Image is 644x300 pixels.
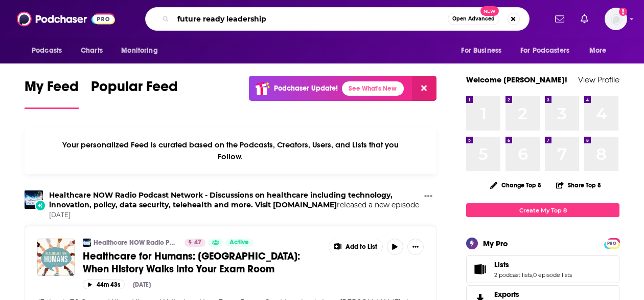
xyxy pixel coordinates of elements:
[225,239,253,247] a: Active
[582,41,619,60] button: open menu
[114,41,171,60] button: open menu
[25,41,75,60] button: open menu
[35,200,46,211] div: New Episode
[520,44,569,58] span: For Podcasters
[194,238,201,248] span: 47
[470,262,490,276] a: Lists
[494,260,509,269] span: Lists
[551,10,568,28] a: Show notifications dropdown
[605,8,627,30] span: Logged in as aridings
[578,75,619,84] a: View Profile
[229,238,249,248] span: Active
[480,6,499,16] span: New
[448,13,499,25] button: Open AdvancedNew
[133,281,151,288] div: [DATE]
[83,250,300,275] span: Healthcare for Humans: [GEOGRAPHIC_DATA]: When History Walks into Your Exam Room
[83,280,125,289] button: 44m 43s
[514,41,584,60] button: open menu
[83,250,321,275] a: Healthcare for Humans: [GEOGRAPHIC_DATA]: When History Walks into Your Exam Room
[461,44,501,58] span: For Business
[466,75,567,84] a: Welcome [PERSON_NAME]!
[25,78,79,101] span: My Feed
[589,44,607,58] span: More
[577,10,592,28] a: Show notifications dropdown
[49,211,420,220] span: [DATE]
[17,9,115,29] img: Podchaser - Follow, Share and Rate Podcasts
[346,243,377,251] span: Add to List
[49,190,420,210] h3: released a new episode
[466,203,619,217] a: Create My Top 8
[25,190,43,209] img: Healthcare NOW Radio Podcast Network - Discussions on healthcare including technology, innovation...
[74,41,109,60] a: Charts
[49,190,393,209] a: Healthcare NOW Radio Podcast Network - Discussions on healthcare including technology, innovation...
[556,175,602,195] button: Share Top 8
[605,8,627,30] button: Show profile menu
[606,239,618,247] a: PRO
[185,239,205,247] a: 47
[145,7,530,31] div: Search podcasts, credits, & more...
[91,78,178,101] span: Popular Feed
[484,179,547,191] button: Change Top 8
[342,81,404,96] a: See What's New
[532,271,533,278] span: ,
[25,127,436,174] div: Your personalized Feed is curated based on the Podcasts, Creators, Users, and Lists that you Follow.
[454,41,514,60] button: open menu
[83,239,91,247] img: Healthcare NOW Radio Podcast Network - Discussions on healthcare including technology, innovation...
[274,84,338,93] p: Podchaser Update!
[329,239,382,255] button: Show More Button
[619,8,627,16] svg: Add a profile image
[173,11,448,27] input: Search podcasts, credits, & more...
[407,239,424,255] button: Show More Button
[494,290,519,299] span: Exports
[37,239,75,276] img: Healthcare for Humans: Congo: When History Walks into Your Exam Room
[494,271,532,278] a: 2 podcast lists
[605,8,627,30] img: User Profile
[91,78,178,109] a: Popular Feed
[94,239,178,247] a: Healthcare NOW Radio Podcast Network - Discussions on healthcare including technology, innovation...
[483,239,508,248] div: My Pro
[533,271,572,278] a: 0 episode lists
[420,190,436,203] button: Show More Button
[494,260,572,269] a: Lists
[25,78,79,109] a: My Feed
[466,255,619,283] span: Lists
[606,240,618,247] span: PRO
[32,44,62,58] span: Podcasts
[452,16,495,22] span: Open Advanced
[121,44,157,58] span: Monitoring
[81,44,103,58] span: Charts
